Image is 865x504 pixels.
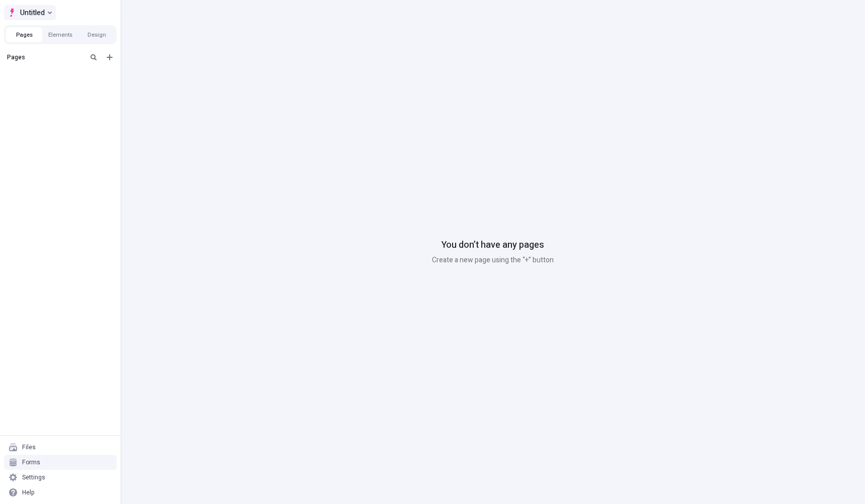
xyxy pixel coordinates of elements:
[20,7,45,19] span: Untitled
[104,51,116,63] button: Add new
[432,255,554,266] p: Create a new page using the “+” button
[22,443,36,451] div: Files
[6,27,42,42] button: Pages
[7,53,83,61] div: Pages
[22,488,35,496] div: Help
[78,27,115,42] button: Design
[42,27,78,42] button: Elements
[22,473,45,481] div: Settings
[22,458,40,466] div: Forms
[442,239,544,252] p: You don’t have any pages
[4,5,56,20] button: Select site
